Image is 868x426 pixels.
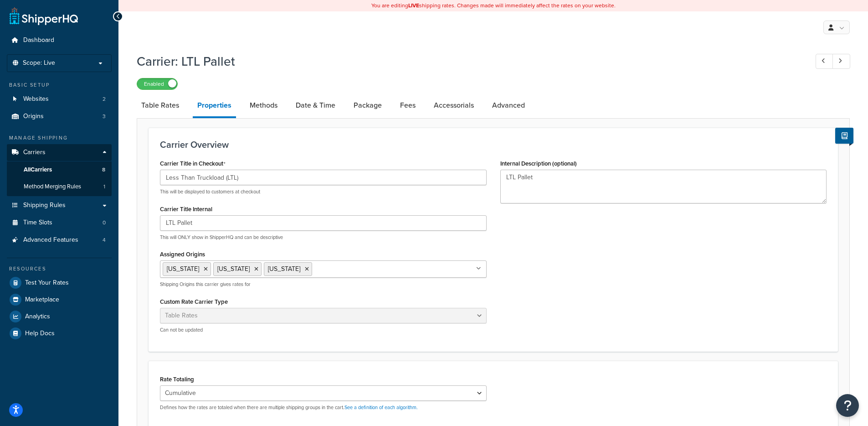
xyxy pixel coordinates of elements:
[23,95,49,103] span: Websites
[268,264,300,274] span: [US_STATE]
[25,296,59,304] span: Marketplace
[7,275,112,291] a: Test Your Rates
[103,95,106,103] span: 2
[7,144,112,161] a: Carriers
[167,264,199,274] span: [US_STATE]
[7,308,112,325] a: Analytics
[835,128,853,144] button: Show Help Docs
[160,281,487,288] p: Shipping Origins this carrier gives rates for
[7,232,112,249] li: Advanced Features
[7,265,112,273] div: Resources
[160,404,487,411] p: Defines how the rates are totaled when there are multiple shipping groups in the cart.
[103,236,106,244] span: 4
[23,202,66,209] span: Shipping Rules
[7,91,112,108] li: Websites
[832,54,850,69] a: Next Record
[245,94,282,116] a: Methods
[103,113,106,120] span: 3
[160,327,487,333] p: Can not be updated
[160,251,205,258] label: Assigned Origins
[103,219,106,227] span: 0
[7,134,112,142] div: Manage Shipping
[488,94,529,116] a: Advanced
[7,325,112,342] a: Help Docs
[103,183,105,191] span: 1
[25,279,69,287] span: Test Your Rates
[137,94,184,116] a: Table Rates
[816,54,833,69] a: Previous Record
[23,113,44,120] span: Origins
[160,206,212,213] label: Carrier Title Internal
[7,291,112,308] a: Marketplace
[395,94,420,116] a: Fees
[408,1,419,10] b: LIVE
[500,160,577,167] label: Internal Description (optional)
[160,160,226,167] label: Carrier Title in Checkout
[24,183,81,191] span: Method Merging Rules
[7,178,112,195] a: Method Merging Rules1
[160,376,194,383] label: Rate Totaling
[23,36,54,44] span: Dashboard
[291,94,340,116] a: Date & Time
[7,32,112,49] a: Dashboard
[7,232,112,249] a: Advanced Features4
[102,166,105,174] span: 8
[25,313,50,321] span: Analytics
[217,264,250,274] span: [US_STATE]
[137,52,799,70] h1: Carrier: LTL Pallet
[7,81,112,89] div: Basic Setup
[23,236,78,244] span: Advanced Features
[836,394,859,417] button: Open Resource Center
[7,178,112,195] li: Method Merging Rules
[193,94,236,118] a: Properties
[7,161,112,178] a: AllCarriers8
[7,214,112,231] li: Time Slots
[7,197,112,214] a: Shipping Rules
[24,166,52,174] span: All Carriers
[160,234,487,241] p: This will ONLY show in ShipperHQ and can be descriptive
[160,140,827,150] h3: Carrier Overview
[7,108,112,125] a: Origins3
[7,91,112,108] a: Websites2
[349,94,386,116] a: Package
[500,170,827,203] textarea: LTL Pallet
[160,298,228,305] label: Custom Rate Carrier Type
[7,144,112,196] li: Carriers
[23,59,55,67] span: Scope: Live
[23,219,52,227] span: Time Slots
[429,94,478,116] a: Accessorials
[7,214,112,231] a: Time Slots0
[23,149,46,156] span: Carriers
[25,330,55,338] span: Help Docs
[7,108,112,125] li: Origins
[160,188,487,195] p: This will be displayed to customers at checkout
[137,78,177,89] label: Enabled
[344,404,418,411] a: See a definition of each algorithm.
